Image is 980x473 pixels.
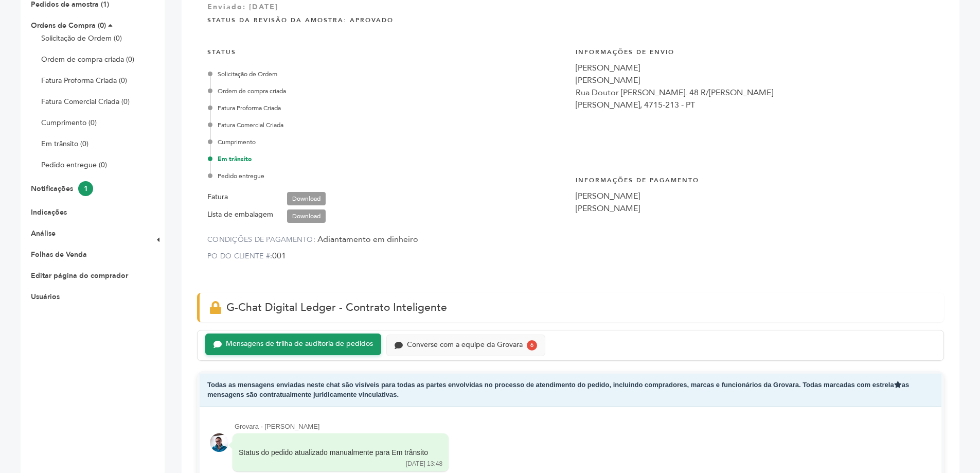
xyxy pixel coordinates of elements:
font: Status do pedido atualizado manualmente para Em trânsito [239,448,428,457]
a: Indicações [31,207,67,217]
font: Informações de pagamento [576,176,699,184]
a: Em trânsito (0) [41,139,88,149]
font: 6 [530,341,533,349]
font: Adiantamento em dinheiro [317,234,418,245]
a: Fatura Proforma Criada (0) [41,76,127,85]
font: Lista de embalagem [207,209,273,219]
font: Converse com a equipe da Grovara [407,340,523,349]
font: Download [292,212,320,220]
font: Ordem de compra criada [218,87,286,95]
font: Download [292,195,320,203]
font: Rua Doutor [PERSON_NAME]. 48 R/[PERSON_NAME] [576,87,773,98]
a: Pedido entregue (0) [41,160,107,170]
font: Grovara - [PERSON_NAME] [235,423,319,430]
font: STATUS [207,48,236,56]
a: Cumprimento (0) [41,118,97,128]
a: Análise [31,229,56,238]
font: Cumprimento [218,138,256,146]
font: Todas as mensagens enviadas neste chat são visíveis para todas as partes envolvidas no processo d... [207,381,894,389]
a: Ordem de compra criada (0) [41,55,134,64]
font: [PERSON_NAME] [576,62,640,74]
font: Pedido entregue [218,172,264,180]
a: Download [287,209,326,223]
a: Solicitação de Ordem (0) [41,33,122,43]
a: Fatura Comercial Criada (0) [41,97,130,107]
font: Status da revisão da amostra: Aprovado [207,16,394,24]
font: Mensagens de trilha de auditoria de pedidos [226,339,373,348]
font: Fatura [207,192,228,202]
font: Notificações [31,184,73,194]
a: Usuários [31,292,60,302]
font: [PERSON_NAME] [576,75,640,86]
a: Folhas de Venda [31,250,87,259]
font: Informações de envio [576,48,674,56]
font: Em trânsito [218,155,252,163]
font: as mensagens são contratualmente juridicamente vinculativas. [207,381,909,399]
font: [PERSON_NAME] [576,190,640,202]
font: 001 [272,250,286,261]
font: Fatura Proforma Criada [218,104,281,112]
font: CONDIÇÕES DE PAGAMENTO: [207,235,315,244]
a: Download [287,192,326,205]
a: Ordens de Compra (0) [31,21,106,30]
font: G-Chat Digital Ledger - Contrato Inteligente [226,300,447,315]
font: [PERSON_NAME] [576,203,640,214]
font: Fatura Comercial Criada [218,121,283,129]
font: [DATE] 13:48 [406,460,442,467]
font: 1 [84,184,88,194]
font: Enviado: [DATE] [207,2,278,12]
font: Solicitação de Ordem [218,70,277,78]
a: Editar página do comprador [31,271,128,281]
a: Notificações1 [31,184,93,194]
font: PO DO CLIENTE #: [207,251,272,261]
font: [PERSON_NAME], 4715-213 - PT [576,99,695,111]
